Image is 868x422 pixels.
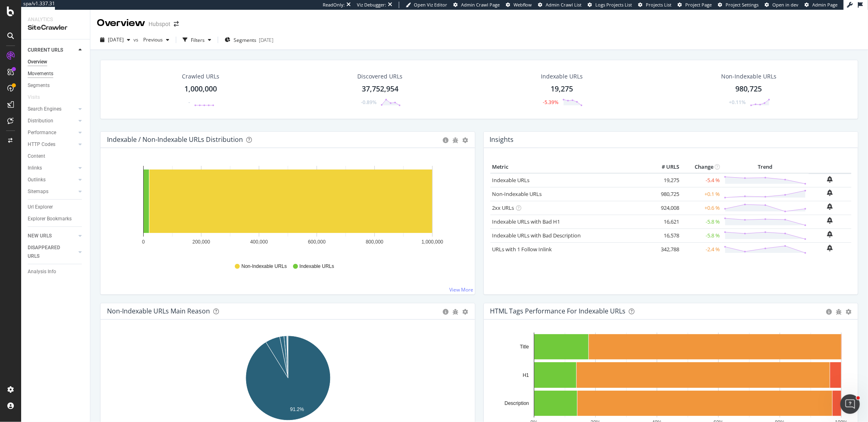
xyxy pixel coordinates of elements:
[827,189,833,196] div: bell-plus
[184,84,217,94] div: 1,000,000
[772,2,798,8] span: Open in dev
[492,176,530,184] a: Indexable URLs
[28,244,69,261] div: DISAPPEARED URLS
[846,309,851,315] div: gear
[681,242,722,256] td: -2.4 %
[28,46,76,54] a: CURRENT URLS
[259,37,273,44] div: [DATE]
[492,218,560,225] a: Indexable URLs with Bad H1
[290,407,304,413] text: 91.2%
[28,58,84,66] a: Overview
[649,161,681,173] th: # URLS
[28,93,48,102] a: Visits
[28,203,84,211] a: Url Explorer
[107,161,469,255] div: A chart.
[182,72,219,80] div: Crawled URLs
[463,137,468,143] div: gear
[722,161,809,173] th: Trend
[28,152,84,161] a: Content
[28,70,53,78] div: Movements
[681,161,722,173] th: Change
[28,81,84,90] a: Segments
[595,2,632,8] span: Logs Projects List
[492,204,514,211] a: 2xx URLs
[678,2,712,8] a: Project Page
[28,128,56,137] div: Performance
[490,134,514,145] h4: Insights
[357,2,386,8] div: Viz Debugger:
[638,2,671,8] a: Projects List
[28,81,50,90] div: Segments
[450,286,474,293] a: View More
[28,16,83,23] div: Analytics
[188,99,190,106] div: -
[681,173,722,187] td: -5.4 %
[142,239,145,245] text: 0
[453,137,459,143] div: bug
[97,33,133,46] button: [DATE]
[28,105,61,113] div: Search Engines
[234,37,256,44] span: Segments
[649,242,681,256] td: 342,788
[179,33,214,46] button: Filters
[108,36,124,43] span: 2025 Sep. 9th
[28,93,40,102] div: Visits
[453,309,459,315] div: bug
[726,2,759,8] span: Project Settings
[461,2,500,8] span: Admin Crawl Page
[28,187,76,196] a: Sitemaps
[765,2,798,8] a: Open in dev
[681,215,722,228] td: -5.8 %
[28,58,47,66] div: Overview
[836,309,842,315] div: bug
[649,173,681,187] td: 19,275
[840,394,860,414] iframe: Intercom live chat
[28,244,76,261] a: DISAPPEARED URLS
[241,263,286,270] span: Non-Indexable URLs
[504,400,529,406] text: Description
[827,203,833,210] div: bell-plus
[736,84,762,94] div: 980,725
[28,140,55,149] div: HTTP Codes
[362,84,398,94] div: 37,752,954
[541,72,583,80] div: Indexable URLs
[681,201,722,215] td: +0.6 %
[250,239,268,245] text: 400,000
[649,187,681,201] td: 980,725
[443,309,449,315] div: circle-info
[649,228,681,242] td: 16,578
[28,152,45,161] div: Content
[300,263,334,270] span: Indexable URLs
[646,2,671,8] span: Projects List
[28,128,76,137] a: Performance
[140,33,173,46] button: Previous
[827,245,833,251] div: bell-plus
[812,2,837,8] span: Admin Page
[97,16,145,30] div: Overview
[28,164,42,172] div: Inlinks
[28,232,76,240] a: NEW URLS
[28,203,53,211] div: Url Explorer
[221,33,277,46] button: Segments[DATE]
[546,2,582,8] span: Admin Crawl List
[28,140,76,149] a: HTTP Codes
[721,72,776,80] div: Non-Indexable URLs
[649,201,681,215] td: 924,008
[366,239,384,245] text: 800,000
[543,99,558,106] div: -5.39%
[827,176,833,183] div: bell-plus
[649,215,681,228] td: 16,621
[588,2,632,8] a: Logs Projects List
[681,187,722,201] td: +0.1 %
[28,46,63,54] div: CURRENT URLS
[551,84,573,94] div: 19,275
[28,268,84,276] a: Analysis Info
[28,117,53,125] div: Distribution
[28,23,83,33] div: SiteCrawler
[414,2,447,8] span: Open Viz Editor
[422,239,444,245] text: 1,000,000
[490,307,626,315] div: HTML Tags Performance for Indexable URLs
[28,176,46,184] div: Outlinks
[133,36,140,43] span: vs
[490,161,649,173] th: Metric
